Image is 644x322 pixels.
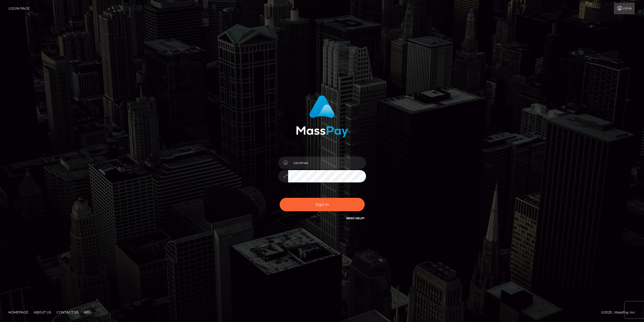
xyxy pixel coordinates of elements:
[601,309,640,315] div: © 2025 , MassPay Inc.
[82,308,92,317] a: API
[614,3,635,14] a: Login
[32,308,53,317] a: About Us
[54,308,81,317] a: Contact Us
[288,157,366,169] input: Username...
[280,198,365,211] button: Sign in
[296,95,348,137] img: MassPay Login
[6,308,30,317] a: Homepage
[9,3,30,14] a: Login Page
[346,216,365,220] a: Need Help?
